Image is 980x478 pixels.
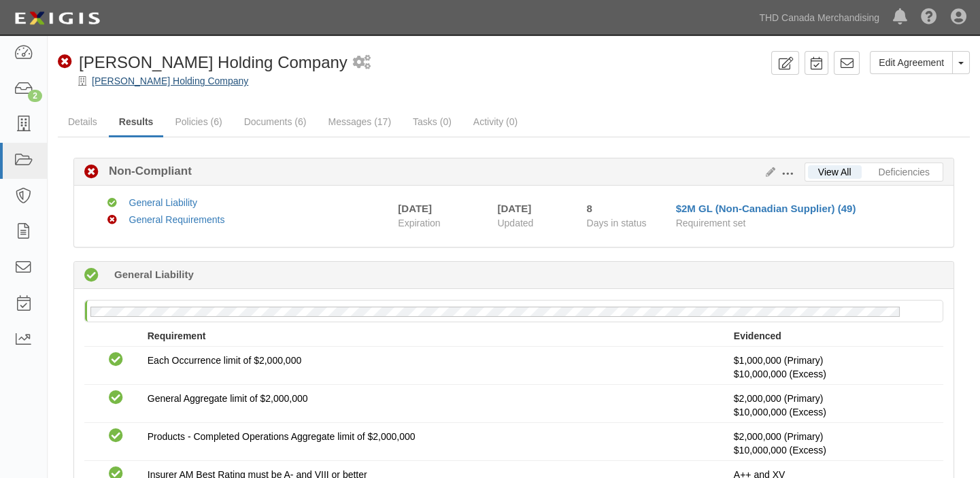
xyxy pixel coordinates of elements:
a: Messages (17) [318,108,401,135]
i: Compliant [107,199,117,208]
a: Edit Agreement [870,51,953,74]
p: $2,000,000 (Primary) [734,392,933,419]
i: Non-Compliant [84,165,99,180]
span: [PERSON_NAME] Holding Company [79,53,348,71]
i: Compliant 0 days (since 10/09/2025) [84,269,99,283]
i: Help Center - Complianz [921,10,937,26]
i: Compliant [109,353,123,367]
a: [PERSON_NAME] Holding Company [92,75,248,86]
b: General Liability [114,267,194,281]
span: Policy #USL00225023U Insurer: Fireman [734,445,826,456]
i: Compliant [109,391,123,405]
span: Each Occurrence limit of $2,000,000 [148,355,301,366]
strong: Evidenced [734,330,781,341]
a: THD Canada Merchandising [752,4,886,31]
p: $2,000,000 (Primary) [734,430,933,457]
p: $1,000,000 (Primary) [734,354,933,381]
a: Policies (6) [165,108,232,135]
a: Edit Results [760,167,775,177]
a: Tasks (0) [403,108,462,135]
a: Activity (0) [463,108,528,135]
span: Requirement set [676,218,746,228]
a: Details [58,108,107,135]
div: 2 [28,90,42,102]
strong: Requirement [148,330,206,341]
span: Updated [497,218,533,228]
img: logo-5460c22ac91f19d4615b14bd174203de0afe785f0fc80cf4dbbc73dc1793850b.png [10,6,104,31]
span: General Aggregate limit of $2,000,000 [148,393,308,404]
span: Days in status [587,218,647,228]
div: [DATE] [398,201,432,216]
a: $2M GL (Non-Canadian Supplier) (49) [676,203,856,214]
span: Products - Completed Operations Aggregate limit of $2,000,000 [148,431,416,442]
a: Deficiencies [868,165,940,179]
div: Since 10/01/2025 [587,201,666,216]
div: Roppe Holding Company [58,51,348,74]
a: Results [109,108,164,137]
span: Expiration [398,216,487,230]
b: Non-Compliant [99,163,192,180]
i: 3 scheduled workflows [353,56,371,70]
i: Compliant [109,429,123,443]
div: [DATE] [497,201,566,216]
a: General Liability [129,197,197,208]
span: Policy #USL00225023U Insurer: Fireman [734,407,826,417]
a: View All [808,165,862,179]
a: General Requirements [129,214,225,225]
span: Policy #USL00225023U Insurer: Fireman [734,369,826,379]
a: Documents (6) [234,108,317,135]
i: Non-Compliant [107,216,117,225]
i: Non-Compliant [58,55,72,69]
